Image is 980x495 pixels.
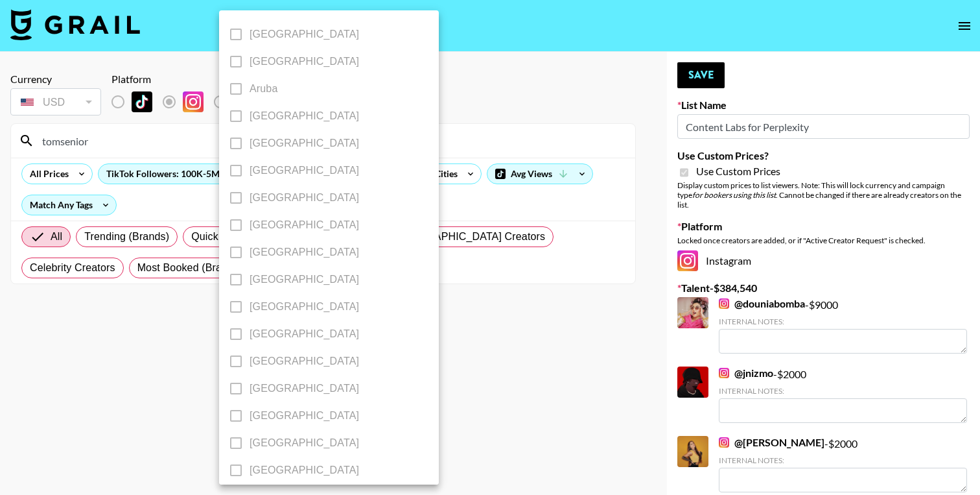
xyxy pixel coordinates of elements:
[250,435,359,451] span: [GEOGRAPHIC_DATA]
[250,190,359,206] span: [GEOGRAPHIC_DATA]
[250,27,359,42] span: [GEOGRAPHIC_DATA]
[250,245,359,260] span: [GEOGRAPHIC_DATA]
[250,354,359,369] span: [GEOGRAPHIC_DATA]
[250,163,359,178] span: [GEOGRAPHIC_DATA]
[250,299,359,315] span: [GEOGRAPHIC_DATA]
[250,326,359,342] span: [GEOGRAPHIC_DATA]
[250,408,359,424] span: [GEOGRAPHIC_DATA]
[250,217,359,233] span: [GEOGRAPHIC_DATA]
[250,463,359,478] span: [GEOGRAPHIC_DATA]
[250,54,359,69] span: [GEOGRAPHIC_DATA]
[250,136,359,151] span: [GEOGRAPHIC_DATA]
[250,381,359,396] span: [GEOGRAPHIC_DATA]
[250,108,359,124] span: [GEOGRAPHIC_DATA]
[250,272,359,287] span: [GEOGRAPHIC_DATA]
[250,81,277,97] span: Aruba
